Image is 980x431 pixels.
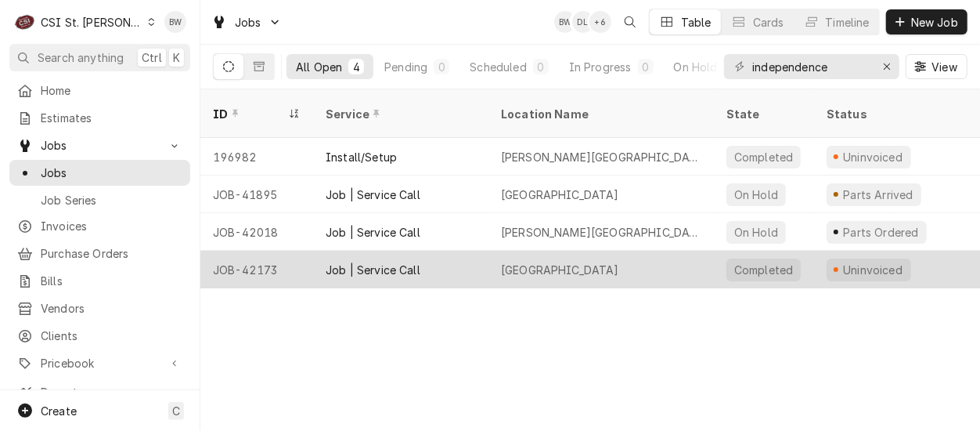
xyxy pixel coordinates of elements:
[213,106,285,122] div: ID
[41,165,182,181] span: Jobs
[641,59,650,75] div: 0
[752,54,870,79] input: Keyword search
[200,251,313,288] div: JOB-42173
[674,59,718,75] div: On Hold
[351,59,361,75] div: 4
[9,132,190,158] a: Go to Jobs
[9,323,190,349] a: Clients
[142,49,162,66] span: Ctrl
[200,176,313,213] div: JOB-41895
[536,59,546,75] div: 0
[41,300,182,317] span: Vendors
[569,59,632,75] div: In Progress
[874,54,899,79] button: Erase input
[38,49,124,66] span: Search anything
[9,160,190,186] a: Jobs
[9,44,190,71] button: Search anythingCtrlK
[200,213,313,251] div: JOB-42018
[437,59,446,75] div: 0
[501,262,619,278] div: [GEOGRAPHIC_DATA]
[501,224,701,241] div: [PERSON_NAME][GEOGRAPHIC_DATA]
[235,14,261,31] span: Jobs
[41,14,142,31] div: CSI St. [PERSON_NAME]
[9,187,190,213] a: Job Series
[554,11,576,33] div: Brad Wicks's Avatar
[41,137,159,154] span: Jobs
[470,59,526,75] div: Scheduled
[9,350,190,376] a: Go to Pricebook
[41,110,182,126] span: Estimates
[554,11,576,33] div: BW
[326,187,420,203] div: Job | Service Call
[9,268,190,294] a: Bills
[589,11,611,33] div: + 6
[41,218,182,234] span: Invoices
[41,328,182,344] span: Clients
[41,192,182,208] span: Job Series
[753,14,784,31] div: Cards
[826,14,870,31] div: Timeline
[908,14,961,31] span: New Job
[173,49,180,66] span: K
[733,224,780,241] div: On Hold
[733,149,794,165] div: Completed
[9,213,190,239] a: Invoices
[9,241,190,266] a: Purchase Orders
[501,187,619,203] div: [GEOGRAPHIC_DATA]
[501,106,698,122] div: Location Name
[681,14,712,31] div: Table
[572,11,594,33] div: David Lindsey's Avatar
[326,149,397,165] div: Install/Setup
[9,295,190,321] a: Vendors
[172,403,180,419] span: C
[41,273,182,289] span: Bills
[572,11,594,33] div: DL
[14,11,36,33] div: C
[928,59,960,75] span: View
[733,187,780,203] div: On Hold
[886,9,967,34] button: New Job
[205,9,288,35] a: Go to Jobs
[733,262,794,278] div: Completed
[41,355,159,371] span: Pricebook
[41,404,77,418] span: Create
[164,11,186,33] div: BW
[841,187,915,203] div: Parts Arrived
[841,262,905,278] div: Uninvoiced
[841,224,921,241] div: Parts Ordered
[501,149,701,165] div: [PERSON_NAME][GEOGRAPHIC_DATA]
[9,78,190,103] a: Home
[326,262,420,278] div: Job | Service Call
[41,245,182,262] span: Purchase Orders
[326,106,473,122] div: Service
[200,138,313,176] div: 196982
[326,224,420,241] div: Job | Service Call
[9,105,190,131] a: Estimates
[296,59,342,75] div: All Open
[618,9,643,34] button: Open search
[41,82,182,99] span: Home
[906,54,967,79] button: View
[384,59,427,75] div: Pending
[726,106,802,122] div: State
[841,149,905,165] div: Uninvoiced
[164,11,186,33] div: Brad Wicks's Avatar
[9,379,190,405] a: Reports
[41,384,182,400] span: Reports
[14,11,36,33] div: CSI St. Louis's Avatar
